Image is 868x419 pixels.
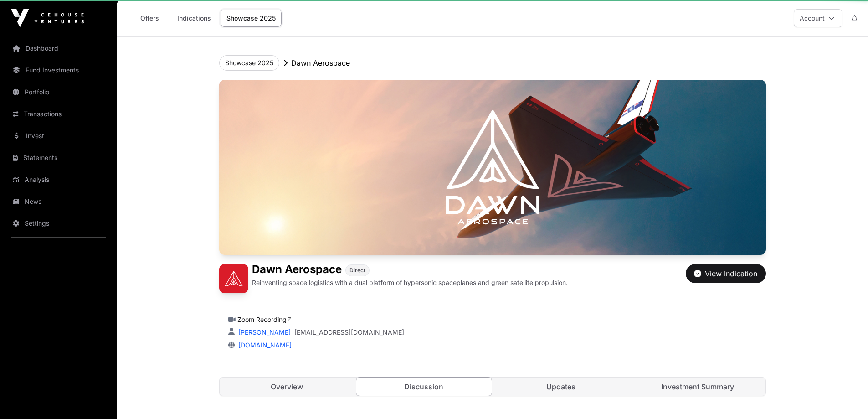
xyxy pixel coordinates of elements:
a: Investment Summary [630,378,765,396]
a: [EMAIL_ADDRESS][DOMAIN_NAME] [294,328,404,337]
a: Offers [131,10,168,27]
a: Invest [7,126,109,146]
button: Showcase 2025 [219,55,279,71]
a: Discussion [356,377,492,396]
a: View Indication [686,273,766,282]
a: Showcase 2025 [221,10,282,27]
a: Fund Investments [7,60,109,80]
a: Settings [7,213,109,233]
a: Zoom Recording [237,316,292,323]
span: Direct [349,267,365,274]
button: Account [794,9,842,27]
img: Dawn Aerospace [219,264,248,293]
a: Indications [171,10,217,27]
a: Statements [7,148,109,168]
h1: Dawn Aerospace [252,264,342,276]
a: Analysis [7,170,109,190]
a: [PERSON_NAME] [236,328,291,336]
img: Icehouse Ventures Logo [11,9,84,27]
a: [DOMAIN_NAME] [235,341,292,349]
a: Overview [220,378,355,396]
nav: Tabs [220,378,765,396]
a: Dashboard [7,38,109,58]
img: Dawn Aerospace [219,80,766,255]
a: Updates [493,378,629,396]
p: Reinventing space logistics with a dual platform of hypersonic spaceplanes and green satellite pr... [252,278,568,287]
div: View Indication [694,268,757,279]
a: News [7,191,109,212]
a: Transactions [7,104,109,124]
p: Dawn Aerospace [291,57,350,68]
a: Portfolio [7,82,109,102]
iframe: Chat Widget [822,375,868,419]
button: View Indication [686,264,766,283]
